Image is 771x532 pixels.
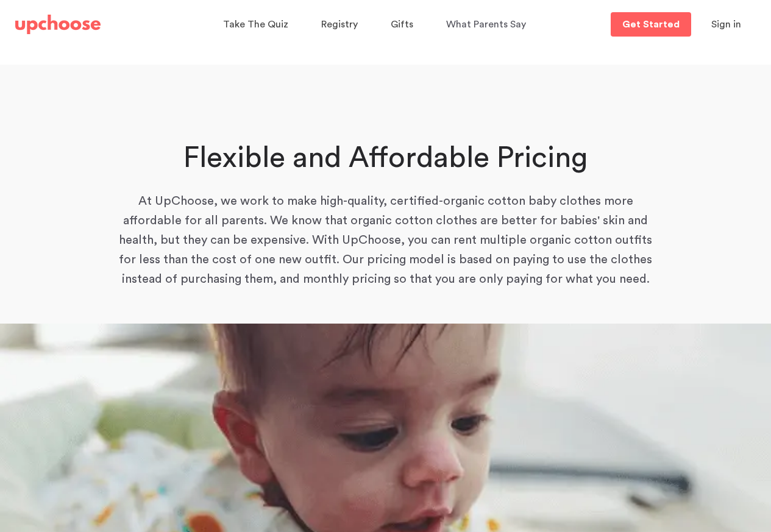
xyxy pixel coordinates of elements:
span: Gifts [391,20,413,29]
span: What Parents Say [446,20,526,29]
a: Get Started [611,12,691,37]
a: UpChoose [15,12,101,37]
p: At UpChoose, we work to make high-quality, certified-organic cotton baby clothes more affordable ... [115,191,656,289]
img: UpChoose [15,15,101,34]
span: Take The Quiz [223,20,288,29]
a: Registry [321,13,361,37]
a: Take The Quiz [223,13,292,37]
p: Get Started [622,20,680,29]
a: Gifts [391,13,417,37]
a: What Parents Say [446,13,530,37]
h1: Flexible and Affordable Pricing [115,139,656,178]
span: Registry [321,20,358,29]
button: Sign in [696,12,756,37]
span: Sign in [711,20,741,29]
